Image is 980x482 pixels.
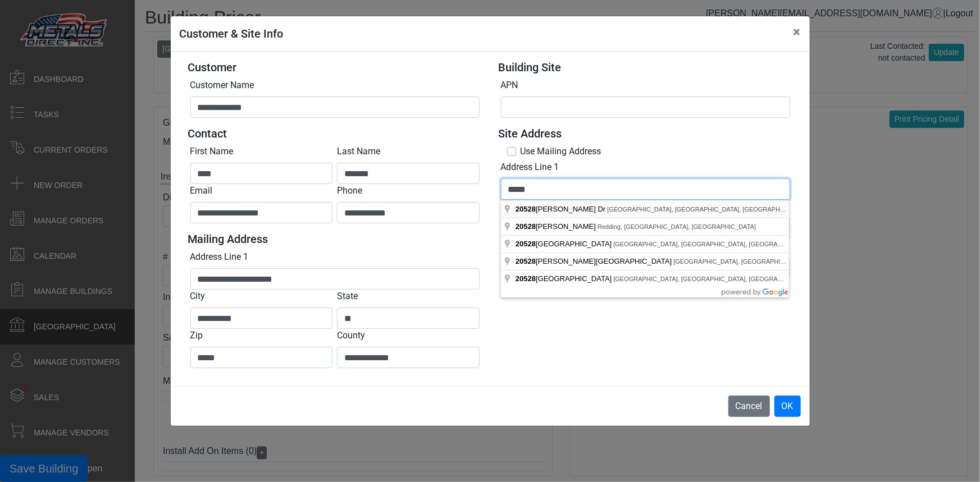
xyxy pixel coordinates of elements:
span: [GEOGRAPHIC_DATA], [GEOGRAPHIC_DATA], [GEOGRAPHIC_DATA] [607,206,807,213]
h5: Contact [188,127,482,140]
span: 20528 [516,205,536,213]
span: [PERSON_NAME] Dr [516,205,607,213]
label: State [337,290,358,303]
button: Close [785,16,810,48]
h5: Customer & Site Info [180,25,284,42]
label: Address Line 1 [190,250,249,264]
span: [GEOGRAPHIC_DATA] [516,240,613,248]
h5: Building Site [499,61,792,74]
h5: Customer [188,61,482,74]
span: [GEOGRAPHIC_DATA], [GEOGRAPHIC_DATA], [GEOGRAPHIC_DATA] [613,276,813,282]
h5: Site Address [499,127,792,140]
button: Cancel [728,396,770,417]
label: Email [190,184,213,198]
span: Redding, [GEOGRAPHIC_DATA], [GEOGRAPHIC_DATA] [598,223,756,230]
span: [GEOGRAPHIC_DATA] [516,274,613,283]
span: 20528 [516,274,536,283]
span: 20528 [516,257,536,265]
button: OK [774,396,801,417]
label: Use Mailing Address [521,145,601,158]
label: City [190,290,206,303]
span: [PERSON_NAME] [516,222,598,231]
span: 20528 [516,240,536,248]
span: [GEOGRAPHIC_DATA], [GEOGRAPHIC_DATA], [GEOGRAPHIC_DATA] [613,241,813,247]
span: 20528 [516,222,536,231]
span: [GEOGRAPHIC_DATA], [GEOGRAPHIC_DATA], [GEOGRAPHIC_DATA] [673,258,873,265]
label: Last Name [337,145,380,158]
label: County [337,329,365,342]
label: APN [501,79,518,92]
label: First Name [190,145,234,158]
label: Zip [190,329,203,342]
label: Customer Name [190,79,254,92]
h5: Mailing Address [188,232,482,246]
label: Address Line 1 [501,160,559,174]
span: [PERSON_NAME][GEOGRAPHIC_DATA] [516,257,673,265]
label: Phone [337,184,362,198]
